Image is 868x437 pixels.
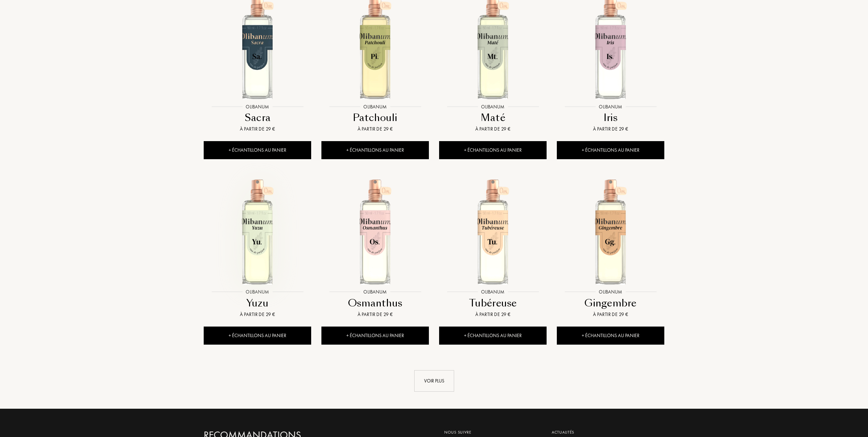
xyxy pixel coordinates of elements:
div: Actualités [552,429,659,435]
div: + Échantillons au panier [204,141,311,159]
div: Nous suivre [444,429,541,435]
div: + Échantillons au panier [557,327,664,345]
a: Yuzu OlibanumOlibanumYuzuÀ partir de 29 € [204,171,311,327]
div: Voir plus [414,370,454,392]
div: + Échantillons au panier [439,327,547,345]
a: Gingembre OlibanumOlibanumGingembreÀ partir de 29 € [557,171,664,327]
div: + Échantillons au panier [557,141,664,159]
div: À partir de 29 € [442,311,544,318]
a: Osmanthus OlibanumOlibanumOsmanthusÀ partir de 29 € [321,171,429,327]
div: + Échantillons au panier [321,141,429,159]
div: À partir de 29 € [442,125,544,133]
div: + Échantillons au panier [321,327,429,345]
div: + Échantillons au panier [439,141,547,159]
img: Osmanthus Olibanum [322,179,428,285]
div: À partir de 29 € [324,311,426,318]
div: À partir de 29 € [560,125,662,133]
div: À partir de 29 € [324,125,426,133]
img: Gingembre Olibanum [558,179,664,285]
div: À partir de 29 € [206,125,308,133]
div: À partir de 29 € [560,311,662,318]
a: Tubéreuse OlibanumOlibanumTubéreuseÀ partir de 29 € [439,171,547,327]
div: À partir de 29 € [206,311,308,318]
img: Yuzu Olibanum [204,179,310,285]
img: Tubéreuse Olibanum [440,179,546,285]
div: + Échantillons au panier [204,327,311,345]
